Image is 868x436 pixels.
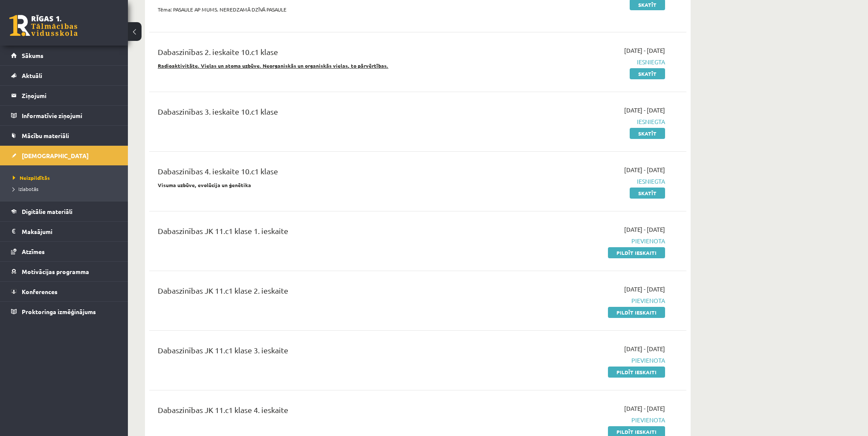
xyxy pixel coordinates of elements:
a: Skatīt [630,128,665,139]
a: Pildīt ieskaiti [608,247,665,258]
span: Pievienota [504,237,665,245]
a: Proktoringa izmēģinājums [11,302,117,321]
span: [DATE] - [DATE] [624,165,665,174]
span: Atzīmes [22,248,45,255]
span: Proktoringa izmēģinājums [22,308,96,315]
div: Dabaszinības 2. ieskaite 10.c1 klase [158,46,492,62]
div: Dabaszinības JK 11.c1 klase 3. ieskaite [158,344,492,360]
div: Dabaszinības 3. ieskaite 10.c1 klase [158,106,492,121]
a: [DEMOGRAPHIC_DATA] [11,146,117,165]
p: Tēma: PASAULE AP MUMS. NEREDZAMĀ DZĪVĀ PASAULE [158,6,492,13]
div: Dabaszinības 4. ieskaite 10.c1 klase [158,165,492,181]
span: Pievienota [504,356,665,365]
span: Pievienota [504,416,665,424]
span: Neizpildītās [13,174,50,181]
span: Motivācijas programma [22,268,89,275]
span: Iesniegta [504,177,665,186]
div: Dabaszinības JK 11.c1 klase 4. ieskaite [158,404,492,420]
a: Konferences [11,282,117,301]
a: Rīgas 1. Tālmācības vidusskola [9,15,78,36]
span: Pievienota [504,296,665,305]
span: [DATE] - [DATE] [624,285,665,294]
legend: Maksājumi [22,222,117,241]
a: Ziņojumi [11,86,117,105]
a: Pildīt ieskaiti [608,307,665,318]
span: Digitālie materiāli [22,208,72,215]
a: Digitālie materiāli [11,202,117,221]
a: Sākums [11,46,117,65]
a: Informatīvie ziņojumi [11,106,117,125]
legend: Ziņojumi [22,86,117,105]
span: Konferences [22,288,58,295]
strong: Visuma uzbūve, evolūcija un ģenētika [158,182,251,188]
u: Radioaktivitāte. Vielas un atoma uzbūve. Neorganiskās un organiskās vielas, to pārvērtības. [158,62,388,69]
span: [DATE] - [DATE] [624,46,665,55]
span: [DEMOGRAPHIC_DATA] [22,152,89,159]
a: Neizpildītās [13,174,119,182]
a: Pildīt ieskaiti [608,367,665,378]
span: [DATE] - [DATE] [624,225,665,234]
div: Dabaszinības JK 11.c1 klase 2. ieskaite [158,285,492,300]
span: Iesniegta [504,117,665,126]
span: [DATE] - [DATE] [624,404,665,413]
span: Sākums [22,52,43,59]
a: Atzīmes [11,242,117,261]
span: Aktuāli [22,72,42,79]
legend: Informatīvie ziņojumi [22,106,117,125]
span: Mācību materiāli [22,132,69,139]
div: Dabaszinības JK 11.c1 klase 1. ieskaite [158,225,492,241]
a: Maksājumi [11,222,117,241]
span: Izlabotās [13,185,38,192]
a: Motivācijas programma [11,262,117,281]
a: Izlabotās [13,185,119,193]
a: Skatīt [630,68,665,79]
span: [DATE] - [DATE] [624,344,665,353]
a: Aktuāli [11,66,117,85]
a: Skatīt [630,188,665,199]
a: Mācību materiāli [11,126,117,145]
span: [DATE] - [DATE] [624,106,665,115]
span: Iesniegta [504,58,665,66]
